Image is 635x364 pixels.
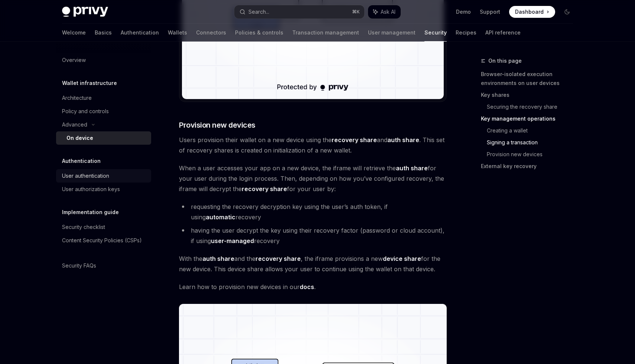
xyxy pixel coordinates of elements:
[62,208,119,217] h5: Implementation guide
[387,136,419,144] strong: auth share
[62,171,109,180] div: User authentication
[515,8,544,16] span: Dashboard
[179,282,447,292] span: Learn how to provision new devices in our .
[234,5,364,19] button: Search...⌘K
[62,7,108,17] img: dark logo
[487,148,579,160] a: Provision new devices
[352,9,360,15] span: ⌘ K
[332,136,377,144] strong: recovery share
[56,259,151,272] a: Security FAQs
[242,185,287,193] strong: recovery share
[179,135,447,155] span: Users provision their wallet on a new device using the and . This set of recovery shares is creat...
[56,105,151,118] a: Policy and controls
[62,120,87,129] div: Advanced
[300,283,314,291] a: docs
[62,79,117,88] h5: Wallet infrastructure
[396,164,428,172] strong: auth share
[487,125,579,137] a: Creating a wallet
[62,223,105,232] div: Security checklist
[383,255,421,262] strong: device share
[481,89,579,101] a: Key shares
[381,8,395,16] span: Ask AI
[179,225,447,246] li: having the user decrypt the key using their recovery factor (password or cloud account), if using...
[292,24,359,42] a: Transaction management
[62,107,109,116] div: Policy and controls
[480,8,500,16] a: Support
[62,261,96,270] div: Security FAQs
[456,24,476,42] a: Recipes
[56,220,151,234] a: Security checklist
[424,24,447,42] a: Security
[485,24,521,42] a: API reference
[56,183,151,196] a: User authorization keys
[248,7,269,16] div: Search...
[235,24,283,42] a: Policies & controls
[56,53,151,67] a: Overview
[179,120,255,130] span: Provision new devices
[481,68,579,89] a: Browser-isolated execution environments on user devices
[62,157,101,165] h5: Authentication
[481,113,579,125] a: Key management operations
[179,201,447,222] li: requesting the recovery decryption key using the user’s auth token, if using recovery
[368,5,401,19] button: Ask AI
[481,160,579,172] a: External key recovery
[56,169,151,183] a: User authentication
[95,24,112,42] a: Basics
[561,6,573,18] button: Toggle dark mode
[211,237,254,245] strong: user-managed
[179,253,447,274] span: With the and the , the iframe provisions a new for the new device. This device share allows your ...
[456,8,471,16] a: Demo
[62,24,86,42] a: Welcome
[487,137,579,148] a: Signing a transaction
[255,255,301,262] strong: recovery share
[56,91,151,105] a: Architecture
[56,234,151,247] a: Content Security Policies (CSPs)
[62,236,142,245] div: Content Security Policies (CSPs)
[509,6,555,18] a: Dashboard
[179,163,447,194] span: When a user accesses your app on a new device, the iframe will retrieve the for your user during ...
[368,24,416,42] a: User management
[168,24,187,42] a: Wallets
[62,185,120,194] div: User authorization keys
[202,255,234,262] strong: auth share
[56,131,151,145] a: On device
[487,101,579,113] a: Securing the recovery share
[62,56,86,65] div: Overview
[196,24,226,42] a: Connectors
[121,24,159,42] a: Authentication
[66,134,93,142] div: On device
[206,213,235,221] strong: automatic
[62,94,92,102] div: Architecture
[488,56,522,65] span: On this page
